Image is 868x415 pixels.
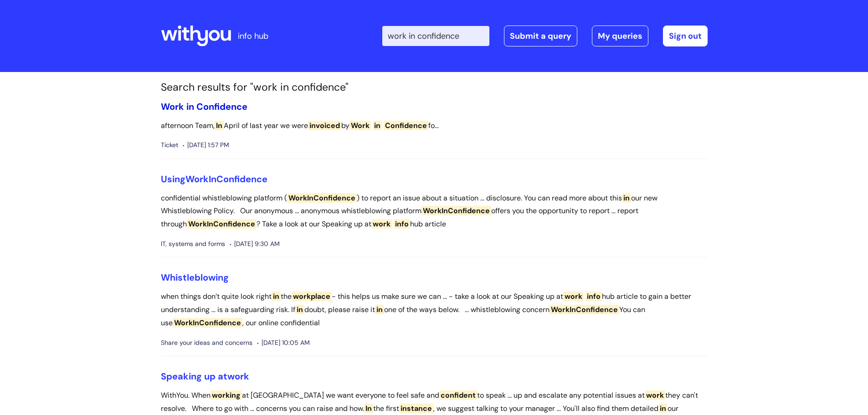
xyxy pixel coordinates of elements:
p: info hub [238,29,268,43]
span: in [622,193,631,203]
span: in [186,101,194,113]
span: work [371,219,392,229]
h1: Search results for "work in confidence" [161,81,708,94]
span: Confidence [196,101,247,113]
a: UsingWorkInConfidence [161,173,267,185]
div: | - [382,26,708,46]
span: IT, systems and forms [161,238,225,250]
a: Sign out [663,26,708,46]
span: work [563,292,584,301]
span: info [586,292,602,301]
a: Submit a query [504,26,577,46]
span: In [364,404,373,413]
span: Work [349,121,371,130]
input: Search [382,26,489,46]
span: work [645,390,665,400]
span: invoiced [308,121,341,130]
span: WorkInConfidence [550,305,619,314]
span: confident [439,390,477,400]
span: [DATE] 1:57 PM [183,139,229,151]
span: Confidence [384,121,428,130]
span: WorkInConfidence [287,193,357,203]
span: WorkInConfidence [185,173,267,185]
span: info [394,219,410,229]
span: in [272,292,281,301]
a: Work in Confidence [161,101,247,113]
a: Whistleblowing [161,272,229,283]
span: WorkInConfidence [173,318,242,328]
span: WorkInConfidence [187,219,257,229]
p: confidential whistleblowing platform ( ) to report an issue about a situation ... disclosure. You... [161,192,708,231]
a: Speaking up atwork [161,370,249,382]
span: in [373,121,382,130]
span: working [211,390,242,400]
span: [DATE] 9:30 AM [230,238,280,250]
span: In [215,121,224,130]
span: in [375,305,384,314]
span: Share your ideas and concerns [161,337,252,348]
span: Ticket [161,139,178,151]
span: in [295,305,304,314]
span: WorkInConfidence [421,206,491,215]
p: afternoon Team, April of last year we were by fo... [161,119,708,133]
span: Work [161,101,184,113]
span: instance [399,404,433,413]
span: in [658,404,668,413]
span: workplace [292,292,332,301]
p: when things don’t quite look right the - this helps us make sure we can ... - take a look at our ... [161,290,708,329]
span: [DATE] 10:05 AM [257,337,310,348]
span: work [227,370,249,382]
a: My queries [592,26,648,46]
